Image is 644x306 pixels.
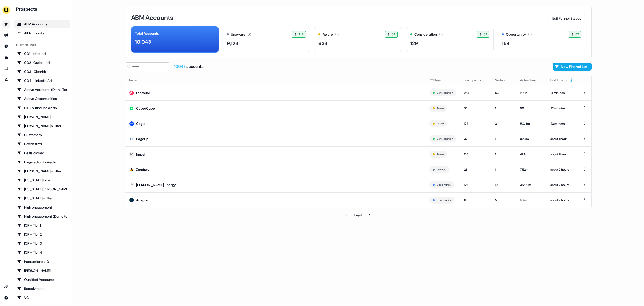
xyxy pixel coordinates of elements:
[17,286,67,291] div: Reactivation
[14,86,70,94] a: Go to Active Accounts (Demo Test)
[298,32,304,37] span: 248
[495,198,512,203] div: 5
[16,43,36,47] div: Filtered lists
[484,32,487,37] span: 33
[135,31,159,36] div: Total Accounts
[14,285,70,293] a: Go to Reactivation
[17,169,67,174] div: [PERSON_NAME]'s Filter
[17,87,67,92] div: Active Accounts (Demo Test)
[414,32,437,37] div: Consideration
[464,121,487,126] div: 174
[520,90,542,95] div: 1:09h
[14,239,70,247] a: Go to ICP - Tier 3
[464,136,487,141] div: 37
[14,49,70,58] a: Go to 001_Inbound
[136,106,155,111] div: CyberCube
[550,106,573,111] div: 32 minutes
[17,205,67,210] div: High engagement
[17,295,67,300] div: VC
[130,152,133,157] div: IM
[17,78,67,83] div: 004_LinkedIn Ads
[135,38,151,46] div: 10,043
[17,214,67,219] div: High engagement (Demo testing)
[2,294,10,302] a: Go to integrations
[520,106,542,111] div: 11:11m
[17,259,67,264] div: Interactions > 0
[14,158,70,166] a: Go to Engaged on LinkedIn
[14,167,70,175] a: Go to Geneviève's Filter
[550,198,573,203] div: about 2 hours
[17,60,67,65] div: 002_Outbound
[14,276,70,284] a: Go to Qualified Accounts
[16,6,70,12] div: Prospects
[14,68,70,76] a: Go to 003_Clearbit
[429,78,456,83] div: Stage
[520,167,542,172] div: 7:52m
[550,182,573,187] div: about 2 hours
[14,221,70,229] a: Go to ICP - Tier 1
[17,277,67,282] div: Qualified Accounts
[520,136,542,141] div: 9:54m
[125,75,425,85] th: Name
[14,131,70,139] a: Go to Customers
[464,76,487,85] button: Touchpoints
[14,294,70,302] a: Go to VC
[2,283,10,291] a: Go to integrations
[575,32,579,37] span: 57
[550,121,573,126] div: 42 minutes
[464,90,487,95] div: 264
[550,90,573,95] div: 14 minutes
[520,152,542,157] div: 41:24m
[17,141,67,146] div: Davids filter
[136,198,149,203] div: Anaplan
[17,160,67,165] div: Engaged on LinkedIn
[410,40,418,47] div: 129
[17,196,67,201] div: [US_STATE]'s filter
[2,20,10,28] a: Go to prospects
[14,104,70,112] a: Go to C+G outbound alerts
[550,136,573,141] div: about 1 hour
[14,95,70,103] a: Go to Active Opportunities
[17,187,67,192] div: [US_STATE][PERSON_NAME]
[520,76,542,85] button: Active Time
[464,106,487,111] div: 37
[464,198,487,203] div: 6
[17,150,67,156] div: Deals closed
[17,232,67,237] div: ICP - Tier 2
[506,32,526,37] div: Opportunity
[437,91,453,95] button: Consideration
[2,64,10,72] a: Go to attribution
[464,167,487,172] div: 26
[14,77,70,85] a: Go to 004_LinkedIn Ads
[550,152,573,157] div: about 1 hour
[14,149,70,157] a: Go to Deals closed
[2,42,10,50] a: Go to Inbound
[227,40,238,47] div: 9,123
[14,248,70,257] a: Go to ICP - Tier 4
[495,106,512,111] div: 1
[17,250,67,255] div: ICP - Tier 4
[502,40,509,47] div: 158
[174,64,186,69] span: 10043
[17,31,67,36] div: All Accounts
[14,230,70,238] a: Go to ICP - Tier 2
[136,90,150,95] div: Factorial
[550,76,573,85] button: Last Activity
[318,40,327,47] div: 633
[17,223,67,228] div: ICP - Tier 1
[437,106,444,111] button: Aware
[17,123,67,128] div: [PERSON_NAME]'s Filter
[14,176,70,184] a: Go to Georgia Filter
[136,121,146,126] div: Cegid
[136,182,176,187] div: [PERSON_NAME] Energy
[437,183,451,187] button: Opportunity
[548,14,585,23] button: Edit Funnel Stages
[14,29,70,37] a: All accounts
[131,14,173,21] h3: ABM Accounts
[14,122,70,130] a: Go to Charlotte's Filter
[17,114,67,119] div: [PERSON_NAME]
[520,121,542,126] div: 50:18m
[437,152,444,157] button: Aware
[14,267,70,275] a: Go to JJ Deals
[495,90,512,95] div: 56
